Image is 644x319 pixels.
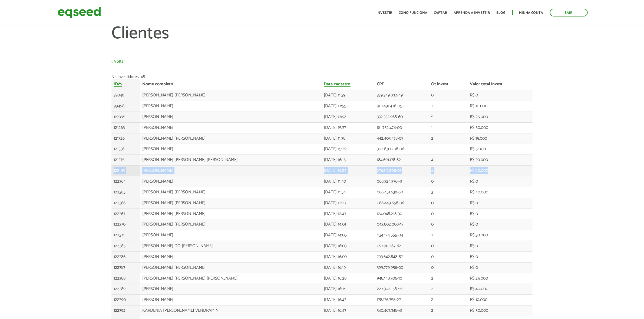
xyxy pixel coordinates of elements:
td: R$ 20.000 [468,166,533,176]
td: R$ 0 [468,176,533,187]
td: 034.124.555-04 [375,230,429,241]
td: 121263 [111,122,140,133]
td: R$ 0 [468,209,533,219]
td: [PERSON_NAME] [140,176,322,187]
td: 2 [429,273,468,284]
td: 442.403.478-07 [375,133,429,144]
th: CPF [375,79,429,90]
td: [PERSON_NAME] [PERSON_NAME] [140,262,322,273]
td: R$ 0 [468,251,533,262]
td: 2 [429,230,468,241]
a: < Voltar [111,59,125,64]
td: R$ 10.000 [468,101,533,112]
td: 5 [429,112,468,122]
td: R$ 5.000 [468,144,533,155]
td: R$ 40.000 [468,284,533,295]
a: Captar [434,11,447,15]
td: [PERSON_NAME] [140,112,322,122]
a: Como funciona [399,11,428,15]
td: 122364 [111,176,140,187]
td: [PERSON_NAME] [PERSON_NAME] [140,198,322,209]
td: 0 [429,219,468,230]
td: 948.148.306-10 [375,273,429,284]
td: 3 [429,187,468,198]
td: [DATE] 14:05 [322,230,375,241]
td: [DATE] 16:47 [322,305,375,316]
td: 122365 [111,187,140,198]
td: [PERSON_NAME] [140,122,322,133]
td: 0 [429,90,468,101]
td: 0 [429,262,468,273]
td: 2 [429,133,468,144]
td: [DATE] 11:38 [322,133,375,144]
td: [PERSON_NAME] [140,230,322,241]
td: 99498 [111,101,140,112]
td: R$ 0 [468,262,533,273]
td: [DATE] 14:01 [322,219,375,230]
td: 178.136.758-27 [375,295,429,305]
td: 227.302.158-59 [375,284,429,295]
td: [PERSON_NAME] [PERSON_NAME] [140,187,322,198]
td: [DATE] 16:03 [322,241,375,252]
td: [DATE] 15:37 [322,122,375,133]
td: 1 [429,122,468,133]
th: Nome completo [140,79,322,90]
td: R$ 25.000 [468,112,533,122]
td: 332.332.968-60 [375,112,429,122]
td: R$ 50.000 [468,122,533,133]
td: 302.830.208-06 [375,144,429,155]
td: 066.451.638-60 [375,187,429,198]
td: [DATE] 17:55 [322,101,375,112]
td: [PERSON_NAME] [PERSON_NAME] [140,90,322,101]
td: [DATE] 11:54 [322,187,375,198]
td: R$ 0 [468,198,533,209]
td: 121375 [111,155,140,166]
td: 122386 [111,251,140,262]
td: 066.449.658-06 [375,198,429,209]
td: [DATE] 16:09 [322,251,375,262]
td: 1 [429,144,468,155]
td: 122389 [111,284,140,295]
div: Nr. investidores: 48 [111,75,533,79]
td: 122370 [111,219,140,230]
td: [DATE] 12:47 [322,209,375,219]
td: [DATE] 16:28 [322,273,375,284]
td: 0 [429,176,468,187]
td: [DATE] 16:43 [322,295,375,305]
td: [DATE] 15:29 [322,144,375,155]
td: 122390 [111,295,140,305]
td: [PERSON_NAME] [140,284,322,295]
td: 068.324.376-41 [375,176,429,187]
td: 124.048.218-30 [375,209,429,219]
td: 2 [429,295,468,305]
td: [DATE] 11:40 [322,176,375,187]
td: [DATE] 16:25 [322,166,375,176]
td: [PERSON_NAME] [PERSON_NAME] [140,219,322,230]
td: 122183 [111,166,140,176]
td: 0 [429,241,468,252]
td: R$ 25.000 [468,273,533,284]
td: 37048 [111,90,140,101]
td: R$ 40.000 [468,187,533,198]
td: 2 [429,305,468,316]
td: [DATE] 16:35 [322,284,375,295]
td: [PERSON_NAME] [PERSON_NAME] [140,209,322,219]
td: R$ 10.000 [468,295,533,305]
td: 401.491.478-05 [375,101,429,112]
td: 119095 [111,112,140,122]
td: 340.467.348-41 [375,305,429,316]
td: 122385 [111,241,140,252]
td: 0 [429,251,468,262]
td: 0 [429,209,468,219]
td: 2 [429,284,468,295]
a: Investir [377,11,392,15]
a: Data cadastro [324,82,351,87]
td: 122367 [111,209,140,219]
td: [PERSON_NAME] [140,144,322,155]
td: 122387 [111,262,140,273]
td: [PERSON_NAME] [PERSON_NAME] [PERSON_NAME] [140,273,322,284]
td: KARDENIA [PERSON_NAME] VENDRAMIN [140,305,322,316]
td: 122371 [111,230,140,241]
td: R$ 0 [468,241,533,252]
td: [PERSON_NAME] [140,251,322,262]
